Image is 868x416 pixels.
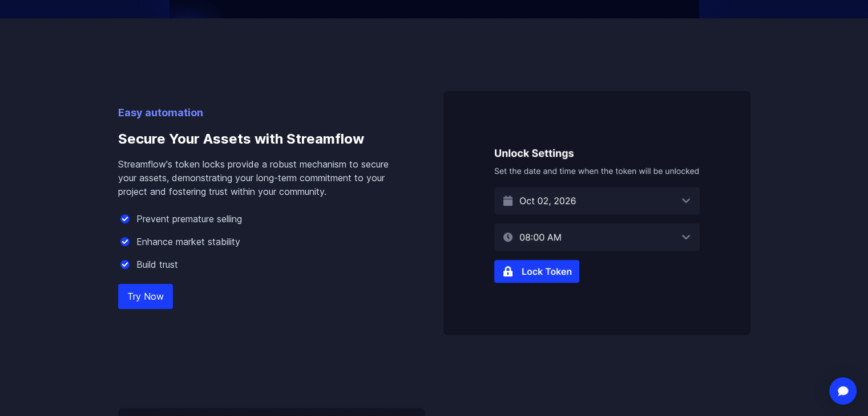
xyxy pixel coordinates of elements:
[136,258,178,271] p: Build trust
[136,235,240,248] p: Enhance market stability
[829,377,857,405] div: Open Intercom Messenger
[118,105,407,121] p: Easy automation
[118,284,173,309] a: Try Now
[443,91,750,335] img: Secure Your Assets with Streamflow
[118,157,407,198] p: Streamflow's token locks provide a robust mechanism to secure your assets, demonstrating your lon...
[136,212,242,226] p: Prevent premature selling
[118,121,407,157] h3: Secure Your Assets with Streamflow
